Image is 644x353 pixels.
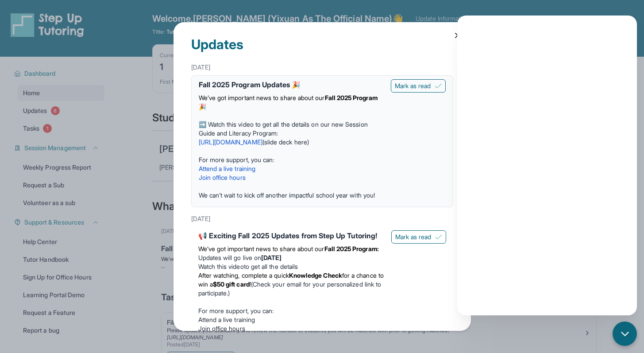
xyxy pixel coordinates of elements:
[191,22,453,59] div: Updates
[198,271,384,298] li: (Check your email for your personalized link to participate.)
[199,79,384,90] div: Fall 2025 Program Updates 🎉
[198,230,384,241] div: 📢 Exciting Fall 2025 Updates from Step Up Tutoring!
[213,280,250,288] strong: $50 gift card
[261,254,282,261] strong: [DATE]
[395,81,431,90] span: Mark as read
[325,94,378,101] strong: Fall 2025 Program
[395,233,432,241] span: Mark as read
[199,103,206,110] span: 🎉
[199,156,274,163] span: For more support, you can:
[198,272,289,279] span: After watching, complete a quick
[457,16,637,315] iframe: Chatbot
[199,174,246,181] a: Join office hours
[198,325,245,332] a: Join office hours
[435,233,442,241] img: Mark as read
[391,230,446,244] button: Mark as read
[198,245,324,252] span: We’ve got important news to share about our
[264,138,307,146] a: slide deck here
[324,245,379,252] strong: Fall 2025 Program:
[250,280,251,288] span: !
[198,306,384,315] p: For more support, you can:
[199,120,368,137] span: ➡️ Watch this video to get all the details on our new Session Guide and Literacy Program:
[198,262,384,271] li: to get all the details
[198,316,255,323] a: Attend a live training
[289,272,342,279] strong: Knowledge Check
[613,322,637,346] button: chat-button
[199,138,384,147] p: ( )
[199,138,262,146] a: [URL][DOMAIN_NAME]
[199,94,325,101] span: We’ve got important news to share about our
[198,253,384,262] li: Updates will go live on
[198,263,244,270] a: Watch this video
[391,79,446,93] button: Mark as read
[191,211,453,227] div: [DATE]
[191,59,453,75] div: [DATE]
[435,82,442,89] img: Mark as read
[199,191,375,199] span: We can’t wait to kick off another impactful school year with you!
[199,165,256,172] a: Attend a live training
